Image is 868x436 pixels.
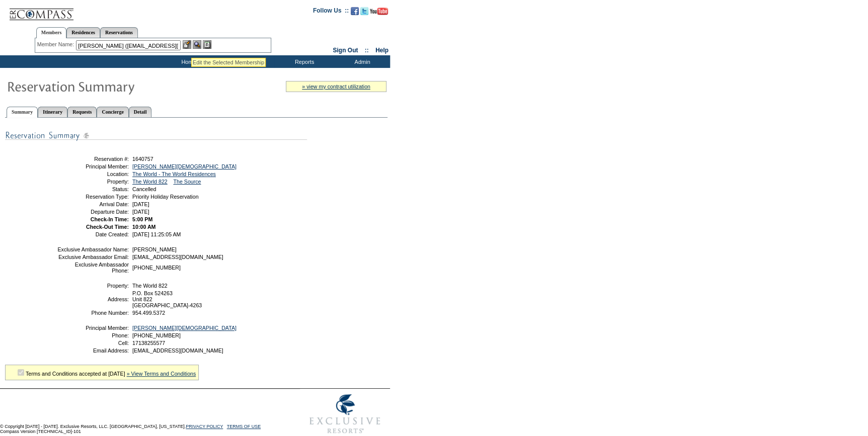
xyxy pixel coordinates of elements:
td: Principal Member: [57,325,129,331]
a: The World - The World Residences [132,171,216,177]
a: » view my contract utilization [302,83,370,90]
td: Exclusive Ambassador Phone: [57,261,129,274]
span: 17138255577 [132,340,165,346]
a: The Source [173,179,201,185]
td: Arrival Date: [57,201,129,207]
td: Home [159,55,216,68]
img: Reservaton Summary [7,76,208,96]
td: Admin [332,55,390,68]
a: Requests [67,107,97,117]
a: Detail [129,107,152,117]
span: 954.499.5372 [132,310,165,316]
span: The World 822 [132,283,168,289]
a: Itinerary [38,107,67,117]
span: Cancelled [132,186,156,192]
a: Members [36,27,67,38]
img: Reservations [203,40,211,49]
a: » View Terms and Conditions [127,371,196,377]
span: 1640757 [132,156,153,162]
td: Address: [57,290,129,308]
span: Terms and Conditions accepted at [DATE] [26,371,125,377]
div: Member Name: [37,40,76,49]
a: [PERSON_NAME][DEMOGRAPHIC_DATA] [132,163,236,169]
strong: Check-Out Time: [86,224,129,230]
span: [DATE] 11:25:05 AM [132,231,181,237]
a: The World 822 [132,179,168,185]
td: Property: [57,283,129,289]
span: 10:00 AM [132,224,155,230]
span: 5:00 PM [132,216,152,222]
strong: Check-In Time: [91,216,129,222]
td: Location: [57,171,129,177]
td: Phone: [57,332,129,338]
td: Exclusive Ambassador Email: [57,254,129,260]
img: Subscribe to our YouTube Channel [370,8,388,15]
span: :: [365,47,369,54]
td: Departure Date: [57,209,129,215]
a: Help [375,47,388,54]
div: Edit the Selected Membership [193,59,264,65]
a: Become our fan on Facebook [351,10,359,16]
a: Residences [66,27,100,38]
a: Reservations [100,27,138,38]
td: Principal Member: [57,163,129,169]
span: [PERSON_NAME] [132,246,177,252]
span: [DATE] [132,209,149,215]
td: Follow Us :: [313,6,349,18]
img: Become our fan on Facebook [351,7,359,15]
td: Reservation Type: [57,194,129,200]
img: Follow us on Twitter [360,7,368,15]
a: Sign Out [333,47,358,54]
img: View [193,40,201,49]
td: Reports [274,55,332,68]
span: P.O. Box 524263 Unit 822 [GEOGRAPHIC_DATA]-4263 [132,290,202,308]
td: Date Created: [57,231,129,237]
td: Exclusive Ambassador Name: [57,246,129,252]
td: Cell: [57,340,129,346]
a: TERMS OF USE [227,424,261,429]
span: [PHONE_NUMBER] [132,265,181,271]
span: Priority Holiday Reservation [132,194,198,200]
img: b_edit.gif [183,40,191,49]
a: [PERSON_NAME][DEMOGRAPHIC_DATA] [132,325,236,331]
img: subTtlResSummary.gif [5,129,307,142]
a: Follow us on Twitter [360,10,368,16]
td: Property: [57,179,129,185]
td: Memberships [216,55,274,68]
td: Phone Number: [57,310,129,316]
a: Subscribe to our YouTube Channel [370,10,388,16]
span: [EMAIL_ADDRESS][DOMAIN_NAME] [132,254,223,260]
a: PRIVACY POLICY [186,424,223,429]
span: [EMAIL_ADDRESS][DOMAIN_NAME] [132,347,223,354]
span: [DATE] [132,201,149,207]
td: Email Address: [57,347,129,354]
td: Status: [57,186,129,192]
span: [PHONE_NUMBER] [132,332,181,338]
a: Concierge [97,107,128,117]
td: Reservation #: [57,156,129,162]
a: Summary [7,107,38,118]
